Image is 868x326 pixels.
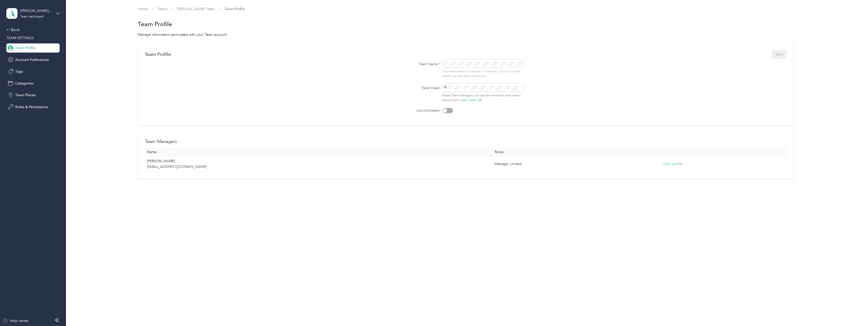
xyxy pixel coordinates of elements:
div: [PERSON_NAME] Team [20,8,52,13]
th: Roles [493,148,661,156]
span: TEAM SETTINGS [6,36,34,40]
div: Back [6,27,57,33]
div: Manager Limited [495,161,659,167]
p: [PERSON_NAME] [147,158,491,164]
button: View profile [663,161,682,167]
span: Tags [15,69,23,74]
span: Team Places [15,92,36,98]
p: Your team name will appear in members’ accounts when classifying trips and transactions. [442,69,525,78]
span: Roles & Permissions [15,104,48,110]
label: Parent team [395,85,440,91]
th: Name [145,148,493,156]
button: Help center [3,318,29,323]
p: [EMAIL_ADDRESS][DOMAIN_NAME] [147,164,491,170]
span: Team Profile [15,45,36,51]
span: Categories [15,81,33,86]
a: [PERSON_NAME] Team [177,7,215,11]
div: Team Profile [145,52,171,57]
h1: Team Profile [138,21,172,27]
label: Team Name [395,61,440,67]
div: Manage information associated with your Team account. [138,32,794,37]
label: Use Kilometers [395,108,440,113]
a: Teams [157,7,167,11]
div: Team dashboard [20,15,44,18]
iframe: Everlance-gr Chat Button Frame [840,298,868,326]
h2: Team Managers [145,138,177,145]
button: Learn more [460,98,482,102]
a: Home [138,7,148,11]
span: Parent Team Managers can see the members of all teams below them. [442,94,521,102]
span: Team Profile [224,6,245,12]
span: Account Preferences [15,57,49,62]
